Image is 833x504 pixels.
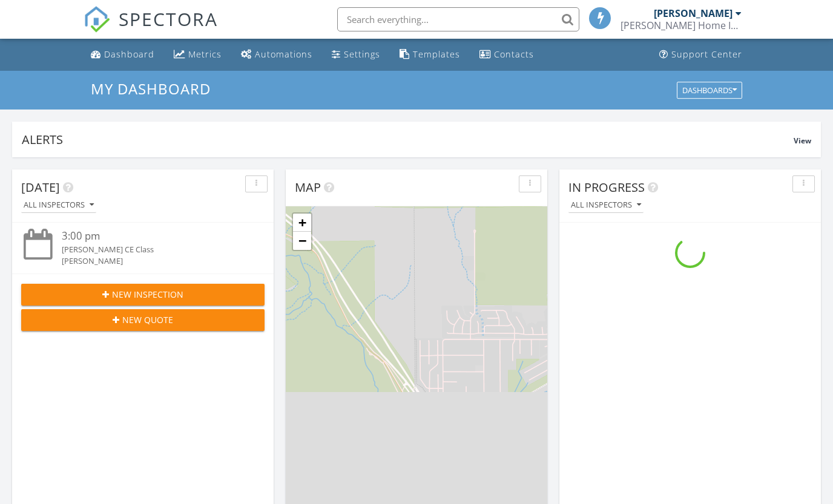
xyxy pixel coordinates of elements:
[568,197,644,214] button: All Inspectors
[84,6,110,33] img: The Best Home Inspection Software - Spectora
[571,201,641,209] div: All Inspectors
[169,44,226,66] a: Metrics
[682,86,737,94] div: Dashboards
[21,197,96,214] button: All Inspectors
[91,79,211,99] span: My Dashboard
[112,288,183,301] span: New Inspection
[494,48,534,60] div: Contacts
[122,313,173,326] span: New Quote
[654,7,733,19] div: [PERSON_NAME]
[293,232,311,250] a: Zoom out
[84,16,218,42] a: SPECTORA
[21,309,265,331] button: New Quote
[295,179,321,195] span: Map
[24,201,94,209] div: All Inspectors
[327,44,385,66] a: Settings
[21,179,60,195] span: [DATE]
[62,229,245,244] div: 3:00 pm
[236,44,317,66] a: Automations (Basic)
[293,214,311,232] a: Zoom in
[337,7,579,31] input: Search everything...
[475,44,539,66] a: Contacts
[395,44,465,66] a: Templates
[104,48,154,60] div: Dashboard
[677,82,742,99] button: Dashboards
[671,48,742,60] div: Support Center
[654,44,747,66] a: Support Center
[22,131,794,148] div: Alerts
[621,19,742,31] div: Herron Home Inspections, LLC
[255,48,312,60] div: Automations
[119,6,218,31] span: SPECTORA
[62,255,245,267] div: [PERSON_NAME]
[794,136,811,146] span: View
[86,44,159,66] a: Dashboard
[21,284,265,306] button: New Inspection
[62,244,245,255] div: [PERSON_NAME] CE Class
[413,48,460,60] div: Templates
[344,48,380,60] div: Settings
[188,48,222,60] div: Metrics
[568,179,645,195] span: In Progress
